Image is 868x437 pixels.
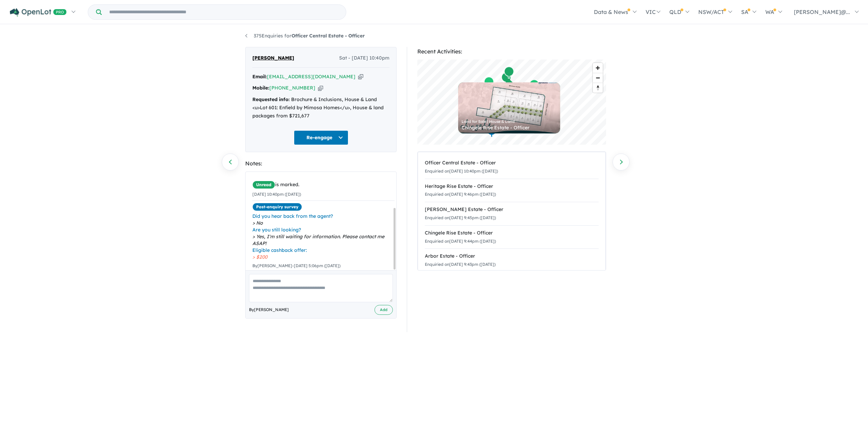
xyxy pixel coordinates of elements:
div: Chingele Rise Estate - Officer [462,125,557,130]
button: Copy [358,73,363,80]
small: Enquiried on [DATE] 9:46pm ([DATE]) [425,192,496,197]
div: Map marker [501,72,512,85]
small: Enquiried on [DATE] 10:40pm ([DATE]) [425,168,498,174]
input: Try estate name, suburb, builder or developer [103,5,345,19]
div: Officer Central Estate - Officer [425,159,599,167]
div: Map marker [529,79,539,92]
canvas: Map [417,60,606,145]
strong: Requested info: [252,96,290,102]
span: Yes, I'm still waiting for information. Please contact me ASAP! [252,233,395,247]
button: Zoom out [593,73,603,83]
strong: Mobile: [252,85,269,91]
small: [DATE] 10:40pm ([DATE]) [252,192,301,197]
div: Brochure & Inclusions, House & Land <u>Lot 601: Enfield by Mimosa Homes</u>, House & land package... [252,96,389,120]
button: Add [374,305,393,315]
span: No [252,220,395,226]
small: By [PERSON_NAME] - [DATE] 5:06pm ([DATE]) [252,263,340,268]
span: Zoom out [593,73,603,83]
div: Recent Activities: [417,47,606,56]
small: Enquiried on [DATE] 9:45pm ([DATE]) [425,215,496,220]
span: Sat - [DATE] 10:40pm [339,54,389,62]
button: Zoom in [593,63,603,73]
span: By [PERSON_NAME] [249,306,289,313]
a: Heritage Rise Estate - OfficerEnquiried on[DATE] 9:46pm ([DATE]) [425,179,599,203]
div: Map marker [504,66,514,79]
small: Enquiried on [DATE] 9:43pm ([DATE]) [425,262,496,267]
a: [PHONE_NUMBER] [269,85,315,91]
div: is marked. [252,181,395,189]
span: Post-enquiry survey [252,203,302,211]
div: Chingele Rise Estate - Officer [425,229,599,237]
button: Reset bearing to north [593,83,603,93]
span: Are you still looking? [252,226,395,233]
a: Officer Central Estate - OfficerEnquiried on[DATE] 10:40pm ([DATE]) [425,156,599,179]
a: Land for Sale | House & Land Chingele Rise Estate - Officer [458,82,560,133]
small: Enquiried on [DATE] 9:44pm ([DATE]) [425,239,496,244]
button: Copy [318,84,323,92]
div: Map marker [484,77,494,89]
div: Arbor Estate - Officer [425,252,599,260]
div: Notes: [245,159,397,168]
span: [PERSON_NAME]@... [794,9,850,15]
strong: Email: [252,74,267,80]
a: Arbor Estate - OfficerEnquiried on[DATE] 9:43pm ([DATE]) [425,248,599,272]
nav: breadcrumb [245,32,623,40]
button: Re-engage [294,130,348,145]
div: Land for Sale | House & Land [462,120,557,124]
div: Heritage Rise Estate - Officer [425,182,599,191]
a: Chingele Rise Estate - OfficerEnquiried on[DATE] 9:44pm ([DATE]) [425,225,599,249]
img: Openlot PRO Logo White [10,8,67,17]
span: Unread [252,181,275,189]
a: [PERSON_NAME] Estate - OfficerEnquiried on[DATE] 9:45pm ([DATE]) [425,202,599,226]
i: Eligible cashback offer: [252,247,307,253]
a: [EMAIL_ADDRESS][DOMAIN_NAME] [267,74,355,80]
span: Did you hear back from the agent? [252,213,395,220]
span: Reset bearing to north [593,83,603,93]
span: $200 [252,254,395,260]
div: [PERSON_NAME] Estate - Officer [425,206,599,214]
a: 375Enquiries forOfficer Central Estate - Officer [245,33,365,39]
strong: Officer Central Estate - Officer [291,33,365,39]
span: [PERSON_NAME] [252,54,294,62]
